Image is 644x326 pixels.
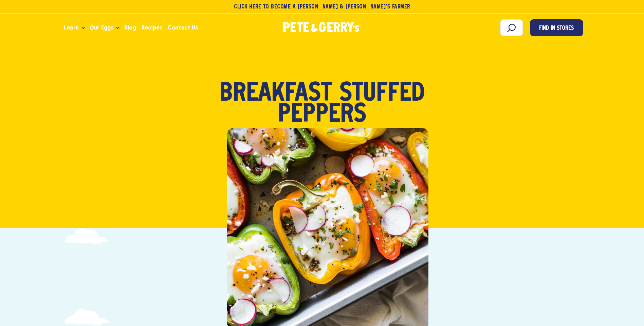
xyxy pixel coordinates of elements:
a: Recipes [139,19,165,37]
span: Our Eggs [90,23,113,32]
a: Our Eggs [87,19,116,37]
span: Breakfast [219,83,332,104]
a: Blog [122,19,139,37]
span: Contact Us [168,23,198,32]
a: Contact Us [165,19,201,37]
button: Open the dropdown menu for Our Eggs [116,27,119,29]
button: Open the dropdown menu for Learn [81,27,85,29]
span: Stuffed [339,83,425,104]
span: Peppers [278,104,366,125]
span: Learn [64,23,79,32]
span: Recipes [142,23,162,32]
span: Blog [124,23,136,32]
input: Search [500,19,523,36]
a: Learn [61,19,81,37]
span: Find in Stores [539,24,574,33]
a: Find in Stores [530,19,583,36]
